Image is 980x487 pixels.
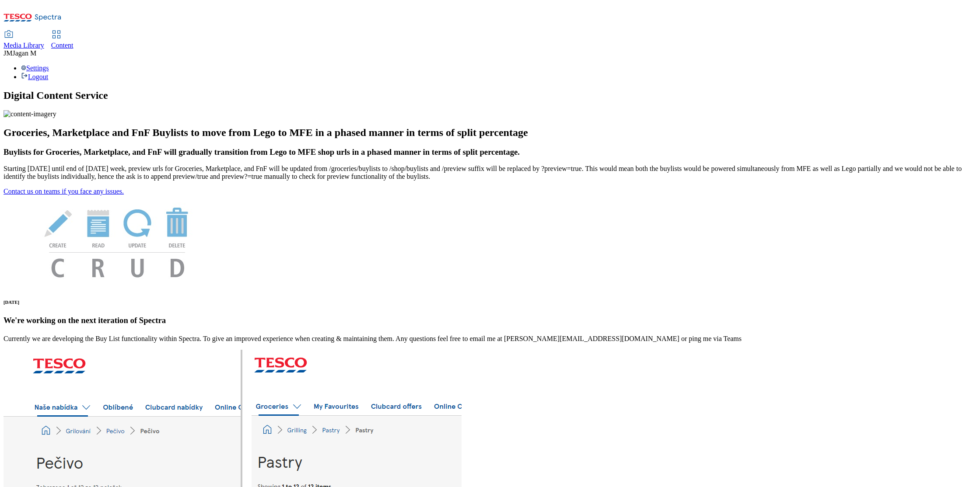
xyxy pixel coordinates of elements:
img: News Image [3,195,231,287]
a: Media Library [3,31,44,49]
a: Content [51,31,73,49]
span: Media Library [3,42,44,49]
a: Contact us on teams if you face any issues. [3,188,124,195]
a: Settings [21,64,49,72]
p: Starting [DATE] until end of [DATE] week, preview urls for Groceries, Marketplace, and FnF will b... [3,165,976,181]
h2: Groceries, Marketplace and FnF Buylists to move from Lego to MFE in a phased manner in terms of s... [3,127,976,139]
span: JM [3,49,12,57]
h6: [DATE] [3,299,976,305]
h1: Digital Content Service [3,90,976,101]
h3: We're working on the next iteration of Spectra [3,316,976,325]
img: content-imagery [3,110,56,118]
h3: Buylists for Groceries, Marketplace, and FnF will gradually transition from Lego to MFE shop urls... [3,147,976,157]
span: Content [51,42,73,49]
a: Logout [21,73,48,80]
p: Currently we are developing the Buy List functionality within Spectra. To give an improved experi... [3,335,976,343]
span: Jagan M [12,49,36,57]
